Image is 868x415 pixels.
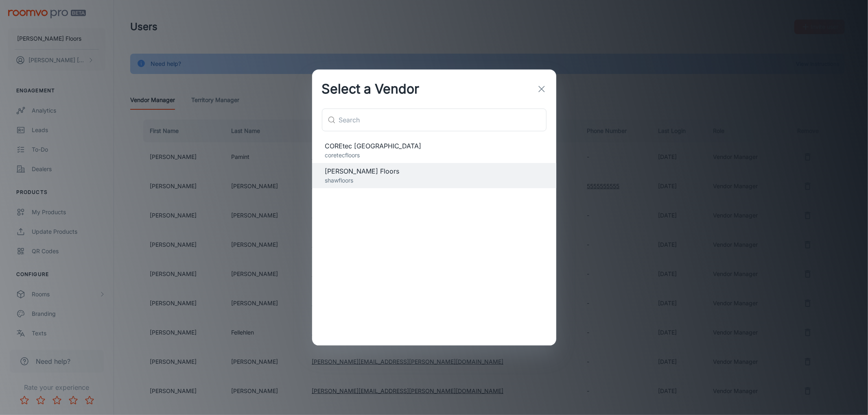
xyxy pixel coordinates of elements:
[325,151,543,160] p: coretecfloors
[312,138,556,163] div: COREtec [GEOGRAPHIC_DATA]coretecfloors
[325,176,543,185] p: shawfloors
[325,166,543,176] span: [PERSON_NAME] Floors
[312,163,556,188] div: [PERSON_NAME] Floorsshawfloors
[325,141,543,151] span: COREtec [GEOGRAPHIC_DATA]
[312,70,429,109] h2: Select a Vendor
[339,109,547,131] input: Search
